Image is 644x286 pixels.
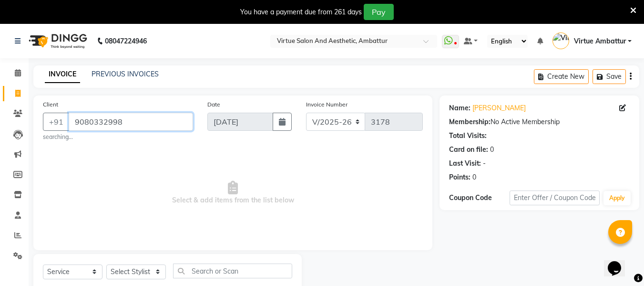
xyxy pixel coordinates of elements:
button: Apply [603,191,631,205]
img: logo [24,28,90,54]
div: You have a payment due from 261 days [240,7,362,17]
label: Invoice Number [306,100,348,109]
input: Enter Offer / Coupon Code [510,191,600,205]
a: INVOICE [45,66,80,83]
div: Coupon Code [449,193,509,203]
div: - [483,159,486,169]
b: 08047224946 [105,28,147,54]
iframe: chat widget [604,248,634,276]
button: Pay [364,4,394,20]
button: Create New [534,69,589,84]
button: +91 [43,113,70,131]
div: Points: [449,172,470,182]
small: searching... [43,133,193,141]
div: Membership: [449,117,491,127]
img: Virtue Ambattur [552,32,569,49]
input: Search or Scan [173,264,292,278]
span: Virtue Ambattur [574,36,626,46]
div: No Active Membership [449,117,630,127]
div: Last Visit: [449,159,481,169]
div: Name: [449,103,470,113]
a: [PERSON_NAME] [472,103,526,113]
div: Card on file: [449,145,488,155]
div: 0 [472,172,476,182]
label: Date [207,100,220,109]
input: Search by Name/Mobile/Email/Code [69,113,193,131]
div: Total Visits: [449,131,487,141]
button: Save [593,69,626,84]
label: Client [43,100,58,109]
a: PREVIOUS INVOICES [92,70,159,78]
span: Select & add items from the list below [43,145,423,241]
div: 0 [490,145,494,155]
